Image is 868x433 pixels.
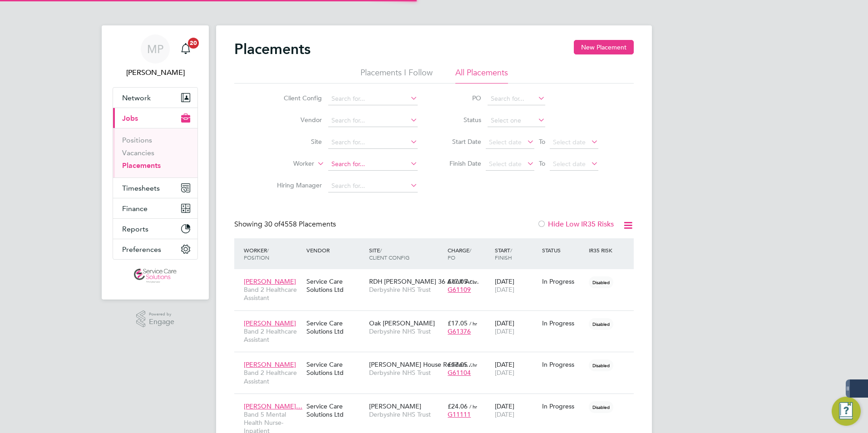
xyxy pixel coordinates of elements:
div: Start [493,242,540,266]
span: [DATE] [495,410,514,418]
a: MP[PERSON_NAME] [113,34,198,78]
label: Site [270,138,322,146]
span: G11111 [448,410,471,418]
span: Band 2 Healthcare Assistant [244,369,302,385]
span: [PERSON_NAME] [244,360,296,369]
span: Select date [553,160,586,168]
span: Disabled [589,359,613,371]
span: / hr [469,278,477,285]
div: Service Care Solutions Ltd [304,356,367,381]
label: PO [440,94,481,102]
input: Search for... [488,93,545,105]
span: Timesheets [122,184,160,192]
span: Network [122,93,151,102]
label: Finish Date [440,159,481,167]
span: Band 2 Healthcare Assistant [244,285,302,302]
span: Derbyshire NHS Trust [369,369,443,377]
span: Disabled [589,318,613,330]
a: 20 [177,34,195,64]
input: Search for... [328,93,418,105]
span: 20 [188,38,199,49]
span: RDH [PERSON_NAME] 36 Adult Ac… [369,277,479,285]
div: Service Care Solutions Ltd [304,398,367,423]
a: [PERSON_NAME]Band 2 Healthcare AssistantService Care Solutions Ltd[PERSON_NAME] House Residen…Der... [242,355,634,363]
button: Reports [113,219,197,239]
span: / Client Config [369,246,409,261]
span: MP [147,43,163,55]
span: [PERSON_NAME] [244,319,296,327]
div: [DATE] [493,273,540,298]
a: [PERSON_NAME]Band 2 Healthcare AssistantService Care Solutions LtdOak [PERSON_NAME]Derbyshire NHS... [242,314,634,322]
span: £17.05 [448,360,468,369]
label: Worker [262,159,314,168]
a: Positions [122,136,152,144]
div: Vendor [304,242,367,258]
label: Start Date [440,138,481,146]
h2: Placements [234,40,311,58]
div: Service Care Solutions Ltd [304,273,367,298]
div: Jobs [113,128,197,177]
span: To [536,136,548,148]
span: Derbyshire NHS Trust [369,410,443,418]
span: Disabled [589,401,613,413]
span: Preferences [122,245,161,254]
span: Select date [489,138,522,146]
input: Search for... [328,158,418,171]
span: £17.05 [448,319,468,327]
label: Client Config [270,94,322,102]
div: In Progress [542,277,585,285]
span: Reports [122,225,148,233]
div: [DATE] [493,356,540,381]
span: / PO [448,246,471,261]
div: IR35 Risk [587,242,618,258]
span: £24.06 [448,402,468,410]
button: New Placement [574,40,634,54]
div: Status [540,242,587,258]
a: [PERSON_NAME]Band 2 Healthcare AssistantService Care Solutions LtdRDH [PERSON_NAME] 36 Adult Ac…D... [242,272,634,280]
a: Vacancies [122,148,154,157]
a: [PERSON_NAME]…Band 5 Mental Health Nurse-InpatientService Care Solutions Ltd[PERSON_NAME]Derbyshi... [242,397,634,405]
div: [DATE] [493,398,540,423]
span: Derbyshire NHS Trust [369,327,443,335]
span: [DATE] [495,327,514,335]
a: Powered byEngage [136,310,175,328]
span: [PERSON_NAME]… [244,402,302,410]
span: / Finish [495,246,512,261]
label: Hiring Manager [270,181,322,189]
li: All Placements [455,67,508,84]
label: Vendor [270,116,322,124]
div: Charge [445,242,493,266]
div: Site [367,242,445,266]
input: Search for... [328,136,418,149]
input: Search for... [328,180,418,192]
span: G61104 [448,369,471,377]
input: Search for... [328,114,418,127]
span: / hr [469,361,477,368]
div: In Progress [542,360,585,369]
span: [PERSON_NAME] House Residen… [369,360,473,369]
button: Preferences [113,239,197,259]
a: Placements [122,161,161,170]
span: Engage [149,318,174,326]
button: Engage Resource Center [832,397,861,426]
span: To [536,157,548,169]
span: [PERSON_NAME] [369,402,421,410]
span: Finance [122,204,148,213]
img: servicecare-logo-retina.png [134,269,177,283]
div: Worker [242,242,304,266]
span: Disabled [589,276,613,288]
span: Jobs [122,114,138,123]
span: 30 of [264,220,281,229]
span: Oak [PERSON_NAME] [369,319,435,327]
span: / Position [244,246,269,261]
label: Hide Low IR35 Risks [537,220,614,229]
label: Status [440,116,481,124]
span: Michael Potts [113,67,198,78]
span: Powered by [149,310,174,318]
input: Select one [488,114,545,127]
span: Derbyshire NHS Trust [369,285,443,294]
button: Network [113,88,197,108]
div: Service Care Solutions Ltd [304,315,367,340]
span: 4558 Placements [264,220,336,229]
span: Select date [489,160,522,168]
